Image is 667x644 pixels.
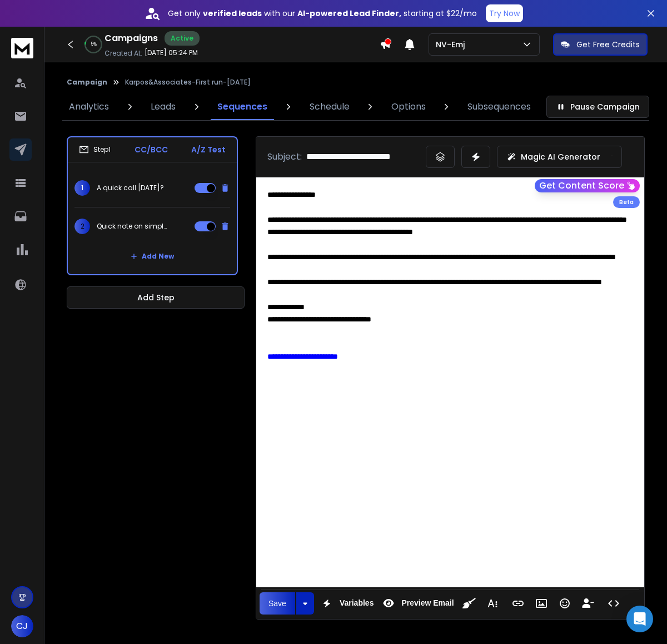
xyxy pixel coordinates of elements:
button: Clean HTML [459,592,480,615]
div: Beta [613,196,640,208]
p: Get Free Credits [576,39,640,50]
a: Analytics [62,93,116,120]
a: Leads [144,93,182,120]
button: Preview Email [378,592,456,615]
button: Add Step [67,286,245,309]
a: Subsequences [461,93,537,120]
p: Schedule [310,100,350,113]
a: Options [385,93,432,120]
button: Save [260,592,295,615]
div: Step 1 [79,145,111,155]
button: Insert Unsubscribe Link [578,592,599,615]
p: Leads [151,100,176,113]
span: Variables [337,598,376,608]
p: Try Now [489,8,520,19]
button: Get Free Credits [553,33,648,56]
button: Code View [603,592,624,615]
p: Get only with our starting at $22/mo [168,8,477,19]
span: Preview Email [399,598,456,608]
button: Insert Image (Ctrl+P) [531,592,552,615]
p: [DATE] 05:24 PM [145,48,198,57]
div: Open Intercom Messenger [626,606,653,632]
button: Emoticons [554,592,575,615]
button: Try Now [486,4,523,22]
button: CJ [11,615,33,637]
p: Karpos&Associates-First run-[DATE] [125,78,251,87]
p: Sequences [217,100,267,113]
strong: verified leads [203,8,262,19]
p: A quick call [DATE]? [97,184,164,192]
p: A/Z Test [191,144,226,155]
button: More Text [482,592,503,615]
button: Variables [316,592,376,615]
button: Magic AI Generator [497,146,622,168]
button: Pause Campaign [546,96,649,118]
p: Created At: [104,49,142,58]
button: Get Content Score [535,179,640,192]
li: Step1CC/BCCA/Z Test1A quick call [DATE]?2Quick note on simplifying your financesAdd New [67,136,238,275]
span: 2 [74,219,90,234]
p: Subsequences [467,100,531,113]
a: Sequences [211,93,274,120]
p: Analytics [69,100,109,113]
h1: Campaigns [104,32,158,45]
button: Add New [122,245,183,267]
button: Campaign [67,78,107,87]
p: Magic AI Generator [521,151,600,162]
div: Active [165,31,200,46]
a: Schedule [303,93,356,120]
p: Subject: [267,150,302,164]
button: Insert Link (Ctrl+K) [507,592,529,615]
p: 5 % [91,41,97,48]
p: Options [391,100,426,113]
img: logo [11,38,33,58]
strong: AI-powered Lead Finder, [297,8,401,19]
p: Quick note on simplifying your finances [97,222,168,231]
p: CC/BCC [135,144,168,155]
p: NV-Emj [436,39,469,50]
span: 1 [74,180,90,196]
